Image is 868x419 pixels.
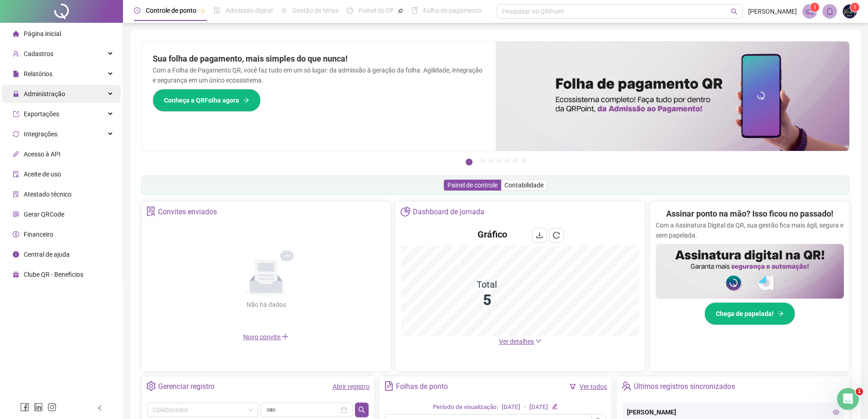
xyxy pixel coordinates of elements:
[853,4,857,10] span: 1
[716,309,774,319] span: Chega de papelada!
[621,381,631,391] span: team
[401,207,410,216] span: pie-chart
[243,333,289,341] span: Novo convite
[20,403,29,412] span: facebook
[153,89,261,112] button: Conheça a QRFolha agora
[833,409,839,415] span: eye
[146,7,196,14] span: Controle de ponto
[810,3,819,12] sup: 1
[13,151,19,157] span: api
[24,171,61,178] span: Aceite de uso
[24,271,83,278] span: Clube QR - Beneficios
[524,403,526,412] div: -
[826,7,834,16] span: bell
[293,7,339,14] span: Gestão de férias
[282,333,289,340] span: plus
[359,7,394,14] span: Painel do DP
[226,7,272,14] span: Admissão digital
[502,403,520,412] div: [DATE]
[536,232,543,239] span: download
[34,403,43,412] span: linkedin
[47,403,56,412] span: instagram
[504,181,544,189] span: Contabilidade
[13,111,19,117] span: export
[634,379,735,394] div: Últimos registros sincronizados
[164,95,239,105] span: Conheça a QRFolha agora
[535,338,542,344] span: down
[97,405,103,411] span: left
[396,379,448,394] div: Folhas de ponto
[497,159,501,163] button: 4
[499,338,534,345] span: Ver detalhes
[24,90,65,98] span: Administração
[13,231,19,238] span: dollar
[552,403,558,409] span: edit
[666,207,833,220] h2: Assinar ponto na mão? Isso ficou no passado!
[513,159,518,163] button: 6
[627,407,839,417] div: [PERSON_NAME]
[281,7,287,14] span: sun
[521,159,526,163] button: 7
[13,91,19,97] span: lock
[433,403,498,412] div: Período de visualização:
[13,171,19,177] span: audit
[777,310,784,317] span: arrow-right
[704,302,795,325] button: Chega de papelada!
[153,52,485,65] h2: Sua folha de pagamento, mais simples do que nunca!
[24,130,57,138] span: Integrações
[24,110,59,118] span: Exportações
[656,220,844,240] p: Com a Assinatura Digital da QR, sua gestão fica mais ágil, segura e sem papelada.
[24,150,61,158] span: Acesso à API
[384,381,394,391] span: file-text
[358,406,365,414] span: search
[478,228,507,241] h4: Gráfico
[24,191,72,198] span: Atestado técnico
[24,251,70,258] span: Central de ajuda
[413,204,484,220] div: Dashboard de jornada
[856,388,863,395] span: 1
[13,51,19,57] span: user-add
[843,5,857,18] img: 47143
[529,403,548,412] div: [DATE]
[24,211,64,218] span: Gerar QRCode
[806,7,814,16] span: notification
[480,159,485,163] button: 2
[243,97,249,103] span: arrow-right
[423,7,482,14] span: Folha de pagamento
[24,30,61,37] span: Página inicial
[553,232,560,239] span: reload
[496,41,850,151] img: banner%2F8d14a306-6205-4263-8e5b-06e9a85ad873.png
[13,191,19,197] span: solution
[153,65,485,85] p: Com a Folha de Pagamento QR, você faz tudo em um só lugar: da admissão à geração da folha. Agilid...
[850,3,859,12] sup: Atualize o seu contato no menu Meus Dados
[158,204,217,220] div: Convites enviados
[13,211,19,217] span: qrcode
[13,71,19,77] span: file
[411,7,418,14] span: book
[224,300,308,310] div: Não há dados
[146,207,156,216] span: solution
[488,159,493,163] button: 3
[13,271,19,278] span: gift
[656,244,844,299] img: banner%2F02c71560-61a6-44d4-94b9-c8ab97240462.png
[158,379,215,394] div: Gerenciar registro
[24,231,53,238] span: Financeiro
[200,8,205,14] span: pushpin
[333,383,370,390] a: Abrir registro
[748,6,797,16] span: [PERSON_NAME]
[505,159,509,163] button: 5
[13,131,19,137] span: sync
[146,381,156,391] span: setting
[24,70,52,78] span: Relatórios
[837,388,859,410] iframe: Intercom live chat
[13,251,19,258] span: info-circle
[24,50,53,57] span: Cadastros
[580,383,607,390] a: Ver todos
[398,8,403,14] span: pushpin
[813,4,817,10] span: 1
[499,338,542,345] a: Ver detalhes down
[347,7,353,14] span: dashboard
[570,383,576,390] span: filter
[447,181,498,189] span: Painel de controle
[13,31,19,37] span: home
